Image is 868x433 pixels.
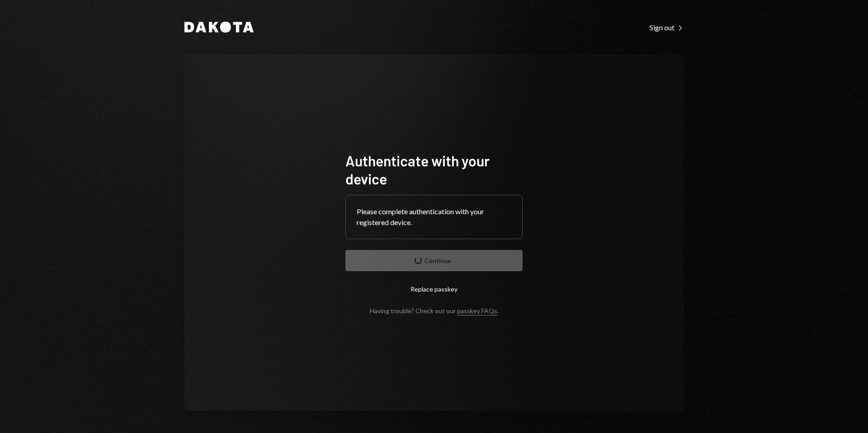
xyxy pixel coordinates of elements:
[370,307,499,315] div: Having trouble? Check out our .
[345,151,523,188] h1: Authenticate with your device
[457,307,497,315] a: passkey FAQs
[650,23,684,32] div: Sign out
[345,278,523,300] button: Replace passkey
[357,206,511,228] div: Please complete authentication with your registered device.
[650,22,684,32] a: Sign out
